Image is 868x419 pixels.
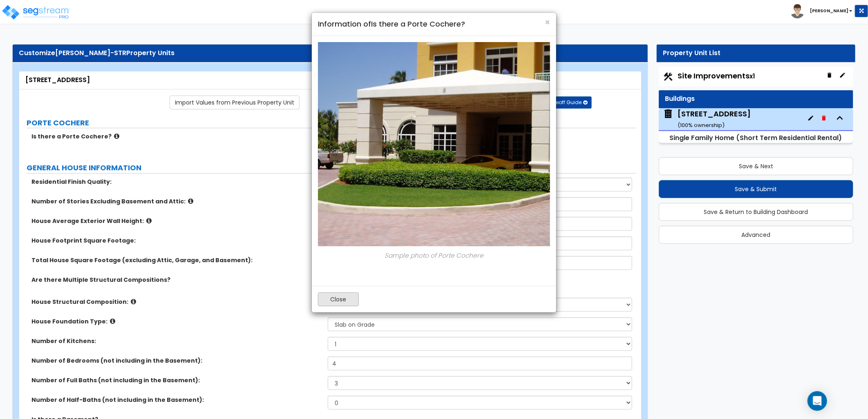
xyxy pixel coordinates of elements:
h4: Information of Is there a Porte Cochere? [318,19,550,29]
button: Close [545,18,550,27]
div: Open Intercom Messenger [808,391,827,411]
button: Close [318,292,359,306]
span: × [545,16,550,28]
em: Sample photo of Porte Cochere [385,251,483,260]
img: porte-cochere1.jpg [318,42,591,246]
